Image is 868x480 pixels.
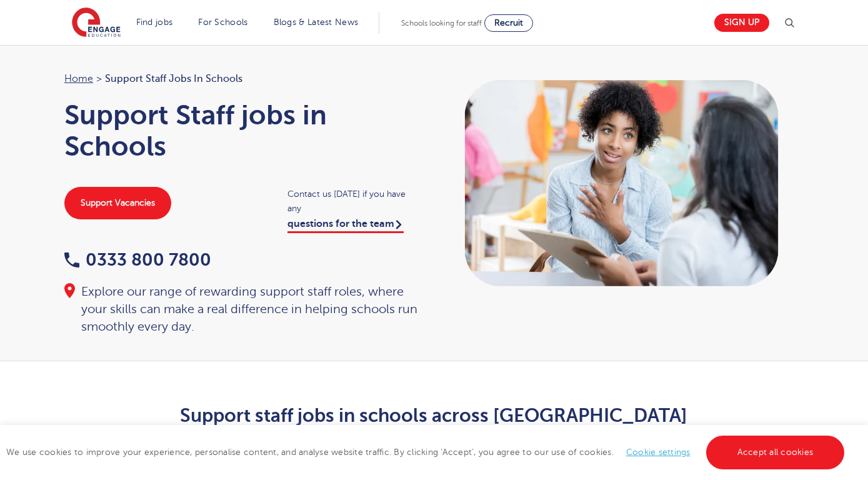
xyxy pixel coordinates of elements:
h1: Support Staff jobs in Schools [64,99,422,162]
a: 0333 800 7800 [64,250,211,269]
a: questions for the team [287,218,404,233]
span: Recruit [494,18,523,27]
span: Contact us [DATE] if you have any [287,187,422,216]
strong: Support staff jobs in schools across [GEOGRAPHIC_DATA] [180,405,687,426]
a: Home [64,73,93,84]
a: Recruit [484,14,533,32]
a: Cookie settings [626,447,691,457]
a: For Schools [198,17,247,27]
span: We use cookies to improve your experience, personalise content, and analyse website traffic. By c... [6,447,847,457]
a: Find jobs [136,17,173,27]
span: Schools looking for staff [401,19,482,27]
img: Engage Education [72,7,121,39]
span: > [96,73,102,84]
a: Sign up [714,14,769,32]
span: Support Staff jobs in Schools [105,71,242,87]
a: Accept all cookies [706,436,845,469]
a: Support Vacancies [64,187,171,219]
a: Blogs & Latest News [274,17,359,27]
div: Explore our range of rewarding support staff roles, where your skills can make a real difference ... [64,283,422,336]
nav: breadcrumb [64,71,422,87]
